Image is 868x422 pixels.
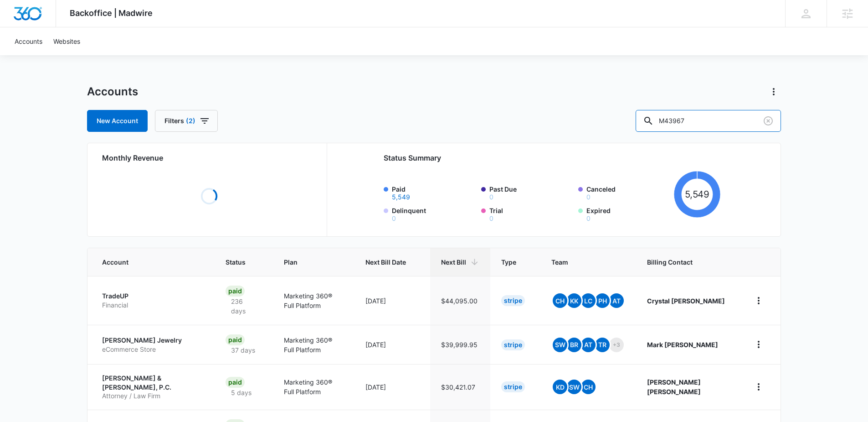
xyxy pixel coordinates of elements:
[226,388,257,397] p: 5 days
[365,257,406,267] span: Next Bill Date
[647,297,725,305] strong: Crystal [PERSON_NAME]
[226,297,262,316] p: 236 days
[430,364,490,410] td: $30,421.07
[553,293,567,308] span: CH
[284,257,344,267] span: Plan
[102,292,204,309] a: TradeUPFinancial
[392,194,410,200] button: Paid
[102,391,204,401] p: Attorney / Law Firm
[284,377,344,396] p: Marketing 360® Full Platform
[636,110,781,132] input: Search
[489,206,573,222] label: Trial
[609,293,624,308] span: AT
[384,152,720,163] h2: Status Summary
[102,152,316,163] h2: Monthly Revenue
[609,338,624,352] span: +3
[501,339,525,350] div: Stripe
[567,380,581,394] span: SW
[155,110,218,132] button: Filters(2)
[102,336,204,345] p: [PERSON_NAME] Jewelry
[430,325,490,364] td: $39,999.95
[102,374,204,401] a: [PERSON_NAME] & [PERSON_NAME], P.C.Attorney / Law Firm
[761,114,776,128] button: Clear
[392,206,476,222] label: Delinquent
[226,257,249,267] span: Status
[766,84,781,99] button: Actions
[586,184,670,200] label: Canceled
[441,257,466,267] span: Next Bill
[430,276,490,325] td: $44,095.00
[751,380,766,394] button: home
[87,85,138,99] h1: Accounts
[586,206,670,222] label: Expired
[354,325,430,364] td: [DATE]
[595,293,610,308] span: PH
[102,292,204,301] p: TradeUP
[647,341,718,349] strong: Mark [PERSON_NAME]
[501,257,516,267] span: Type
[551,257,612,267] span: Team
[354,276,430,325] td: [DATE]
[751,293,766,308] button: home
[284,335,344,354] p: Marketing 360® Full Platform
[226,345,261,355] p: 37 days
[581,338,596,352] span: At
[284,291,344,310] p: Marketing 360® Full Platform
[553,338,567,352] span: SW
[581,293,596,308] span: LC
[581,380,596,394] span: CH
[102,374,204,391] p: [PERSON_NAME] & [PERSON_NAME], P.C.
[567,293,581,308] span: KK
[186,118,195,124] span: (2)
[501,381,525,392] div: Stripe
[48,27,86,55] a: Websites
[647,257,729,267] span: Billing Contact
[102,336,204,354] a: [PERSON_NAME] JewelryeCommerce Store
[354,364,430,410] td: [DATE]
[684,188,709,200] tspan: 5,549
[9,27,48,55] a: Accounts
[647,378,701,396] strong: [PERSON_NAME] [PERSON_NAME]
[751,337,766,352] button: home
[489,184,573,200] label: Past Due
[102,345,204,354] p: eCommerce Store
[553,380,567,394] span: KD
[226,286,245,297] div: Paid
[567,338,581,352] span: BR
[226,334,245,345] div: Paid
[87,110,148,132] a: New Account
[226,377,245,388] div: Paid
[595,338,610,352] span: TR
[102,301,204,310] p: Financial
[102,257,190,267] span: Account
[501,295,525,306] div: Stripe
[70,8,153,18] span: Backoffice | Madwire
[392,184,476,200] label: Paid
